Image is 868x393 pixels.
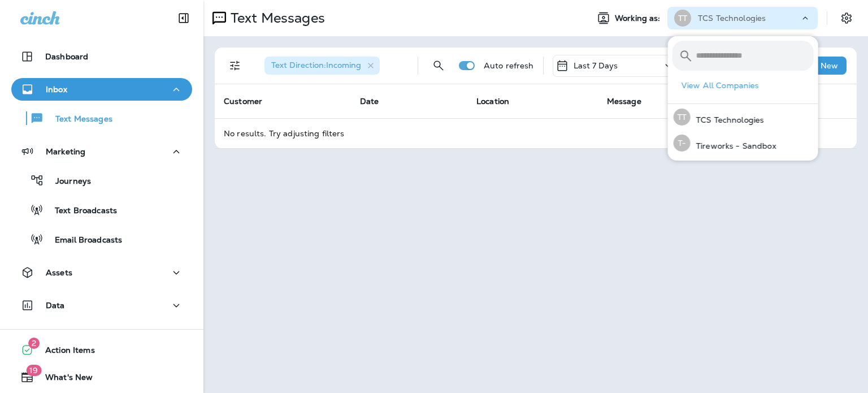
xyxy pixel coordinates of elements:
[574,61,618,70] p: Last 7 Days
[44,176,91,187] p: Journeys
[11,140,192,163] button: Marketing
[668,104,818,130] button: TTTCS Technologies
[668,130,818,156] button: T-Tireworks - Sandbox
[615,14,663,23] span: Working as:
[46,268,72,277] p: Assets
[44,206,117,217] p: Text Broadcasts
[34,346,95,359] span: Action Items
[11,106,192,130] button: Text Messages
[674,135,691,152] div: T-
[224,54,246,77] button: Filters
[11,45,192,68] button: Dashboard
[677,77,818,94] button: View All Companies
[168,7,199,29] button: Collapse Sidebar
[821,61,838,70] p: New
[11,294,192,317] button: Data
[28,338,40,349] span: 2
[226,10,325,27] p: Text Messages
[34,373,93,386] span: What's New
[427,54,450,77] button: Search Messages
[271,60,361,70] span: Text Direction : Incoming
[44,235,122,246] p: Email Broadcasts
[607,96,641,106] span: Message
[360,96,379,106] span: Date
[45,52,88,61] p: Dashboard
[11,227,192,251] button: Email Broadcasts
[215,118,857,148] td: No results. Try adjusting filters
[674,10,691,27] div: TT
[224,96,262,106] span: Customer
[691,141,776,150] p: Tireworks - Sandbox
[44,114,112,125] p: Text Messages
[46,147,85,156] p: Marketing
[674,109,691,126] div: TT
[11,366,192,388] button: 19What's New
[46,85,67,94] p: Inbox
[11,198,192,222] button: Text Broadcasts
[698,14,766,23] p: TCS Technologies
[26,365,41,376] span: 19
[836,8,857,28] button: Settings
[484,61,534,70] p: Auto refresh
[691,115,764,124] p: TCS Technologies
[11,78,192,101] button: Inbox
[11,169,192,192] button: Journeys
[264,57,380,75] div: Text Direction:Incoming
[11,339,192,361] button: 2Action Items
[11,261,192,284] button: Assets
[46,301,65,310] p: Data
[476,96,509,106] span: Location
